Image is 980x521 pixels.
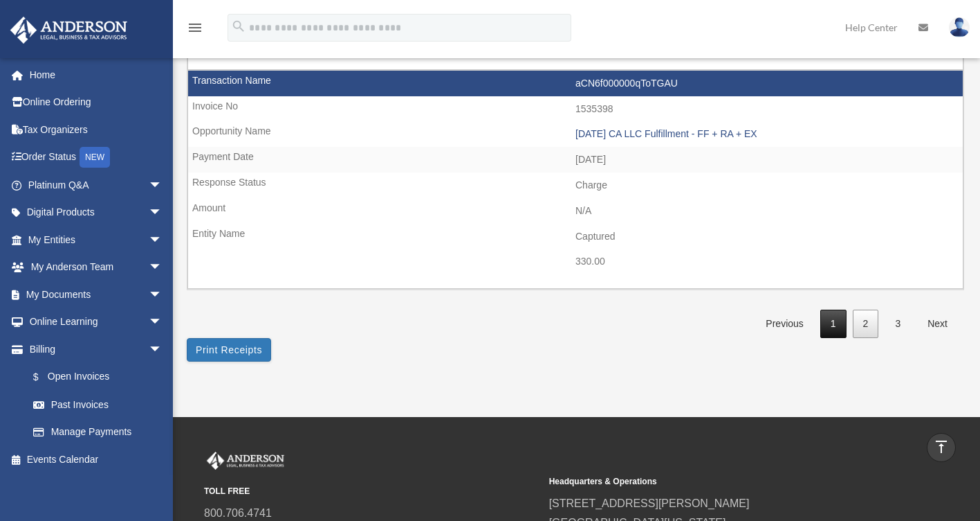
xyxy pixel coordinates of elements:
[80,147,110,168] div: NEW
[149,281,176,309] span: arrow_drop_down
[917,310,958,338] a: Next
[755,310,813,338] a: Previous
[231,19,246,34] i: search
[188,198,963,224] td: N/A
[10,281,183,308] a: My Documentsarrow_drop_down
[188,249,963,275] td: 330.00
[19,418,183,446] a: Manage Payments
[10,143,183,172] a: Order StatusNEW
[6,17,131,44] img: Anderson Advisors Platinum Portal
[204,484,539,499] small: TOLL FREE
[10,199,183,227] a: Digital Productsarrow_drop_down
[149,254,176,282] span: arrow_drop_down
[188,71,963,97] td: aCN6f000000qToTGAU
[10,226,183,254] a: My Entitiesarrow_drop_down
[927,433,956,462] a: vertical_align_top
[10,254,183,281] a: My Anderson Teamarrow_drop_down
[853,310,879,338] a: 2
[10,89,183,116] a: Online Ordering
[10,308,183,336] a: Online Learningarrow_drop_down
[41,369,48,386] span: $
[820,310,847,338] a: 1
[187,19,203,36] i: menu
[575,128,956,140] div: [DATE] CA LLC Fulfillment - FF + RA + EX
[19,363,183,391] a: $Open Invoices
[10,171,183,199] a: Platinum Q&Aarrow_drop_down
[188,173,963,199] td: Charge
[10,445,183,473] a: Events Calendar
[204,452,287,470] img: Anderson Advisors Platinum Portal
[149,226,176,254] span: arrow_drop_down
[949,17,970,37] img: User Pic
[149,171,176,200] span: arrow_drop_down
[549,475,885,489] small: Headquarters & Operations
[187,24,203,36] a: menu
[10,335,183,363] a: Billingarrow_drop_down
[10,116,183,143] a: Tax Organizers
[188,96,963,123] td: 1535398
[204,507,272,519] a: 800.706.4741
[19,391,176,418] a: Past Invoices
[187,338,271,362] button: Print Receipts
[188,147,963,173] td: [DATE]
[149,199,176,227] span: arrow_drop_down
[149,308,176,337] span: arrow_drop_down
[188,224,963,250] td: Captured
[885,310,911,338] a: 3
[149,335,176,364] span: arrow_drop_down
[933,439,950,455] i: vertical_align_top
[10,61,183,89] a: Home
[549,497,750,509] a: [STREET_ADDRESS][PERSON_NAME]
